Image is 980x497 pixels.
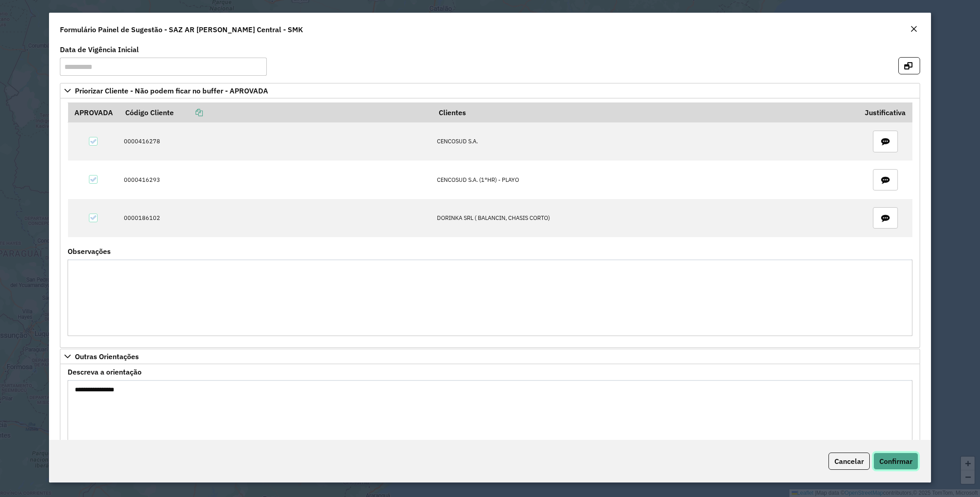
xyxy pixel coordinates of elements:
span: Outras Orientações [75,353,139,360]
span: Priorizar Cliente - Não podem ficar no buffer - APROVADA [75,87,268,94]
hb-button: Confirma sugestões e abre em nova aba [898,60,920,69]
button: Cancelar [828,453,870,470]
label: Data de Vigência Inicial [60,44,139,55]
h4: Formulário Painel de Sugestão - SAZ AR [PERSON_NAME] Central - SMK [60,24,303,35]
th: Código Cliente [119,103,432,122]
td: DORINKA SRL ( BALANCIN, CHASIS CORTO) [432,199,859,237]
td: 0000416278 [119,122,432,161]
th: Clientes [432,103,859,122]
td: CENCOSUD S.A. (1°HR) - PLAYO [432,161,859,199]
div: Priorizar Cliente - Não podem ficar no buffer - APROVADA [60,98,920,348]
label: Descreva a orientação [68,366,142,377]
a: Copiar [174,108,203,117]
div: Outras Orientações [60,364,920,468]
th: APROVADA [68,103,119,122]
a: Outras Orientações [60,349,920,364]
td: 0000186102 [119,199,432,237]
td: 0000416293 [119,161,432,199]
button: Confirmar [873,453,918,470]
td: CENCOSUD S.A. [432,122,859,161]
label: Observações [68,246,111,257]
em: Fechar [910,25,917,33]
th: Justificativa [859,103,912,122]
a: Priorizar Cliente - Não podem ficar no buffer - APROVADA [60,83,920,98]
span: Cancelar [834,457,864,466]
button: Close [907,24,920,35]
span: Confirmar [879,457,912,466]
